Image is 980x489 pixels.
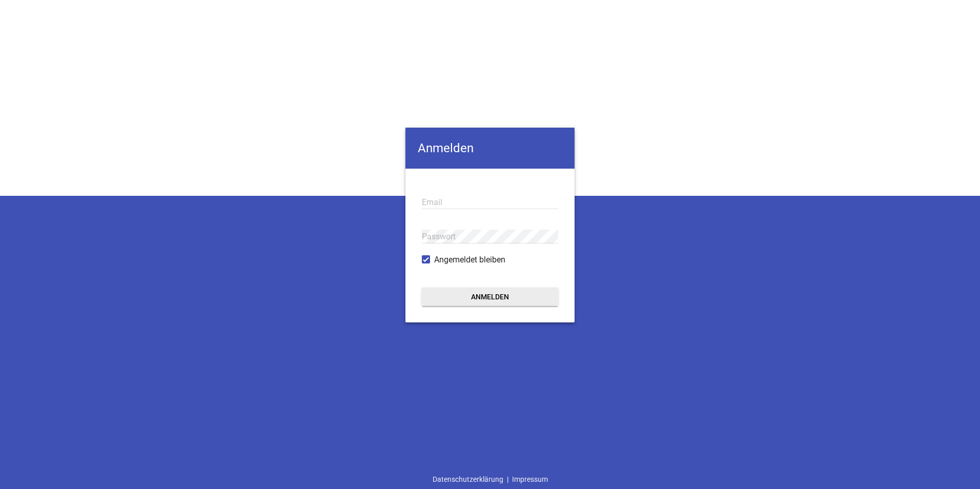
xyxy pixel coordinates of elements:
h4: Anmelden [405,128,575,169]
button: Anmelden [422,288,558,306]
span: Angemeldet bleiben [434,254,505,266]
a: Impressum [508,470,552,489]
a: Datenschutzerklärung [429,470,507,489]
div: | [429,470,552,489]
